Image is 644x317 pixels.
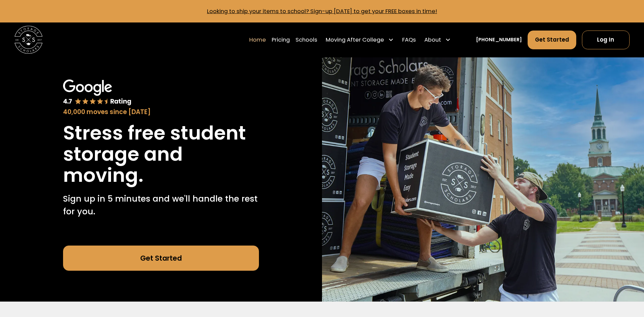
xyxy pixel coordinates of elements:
[63,246,259,271] a: Get Started
[272,30,290,50] a: Pricing
[528,31,577,49] a: Get Started
[249,30,266,50] a: Home
[296,30,317,50] a: Schools
[207,7,437,15] a: Looking to ship your items to school? Sign-up [DATE] to get your FREE boxes in time!
[63,107,259,117] div: 40,000 moves since [DATE]
[63,80,131,106] img: Google 4.7 star rating
[322,57,644,302] img: Storage Scholars makes moving and storage easy.
[582,31,630,49] a: Log In
[63,122,259,186] h1: Stress free student storage and moving.
[326,36,384,44] div: Moving After College
[63,193,259,218] p: Sign up in 5 minutes and we'll handle the rest for you.
[424,36,441,44] div: About
[476,36,522,44] a: [PHONE_NUMBER]
[402,30,416,50] a: FAQs
[14,26,42,54] img: Storage Scholars main logo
